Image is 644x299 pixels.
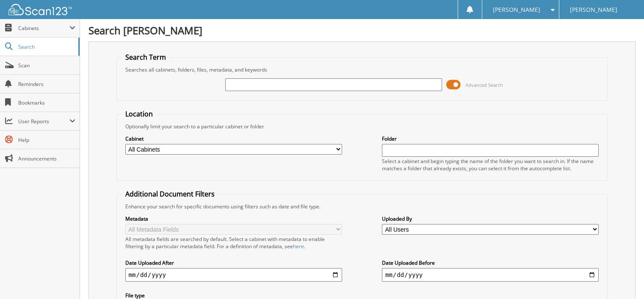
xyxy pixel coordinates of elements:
[382,215,599,222] label: Uploaded By
[18,25,69,32] span: Cabinets
[125,135,342,142] label: Cabinet
[8,4,72,15] img: scan123-logo-white.svg
[125,215,342,222] label: Metadata
[18,155,75,162] span: Announcements
[125,235,342,250] div: All metadata fields are searched by default. Select a cabinet with metadata to enable filtering b...
[18,99,75,106] span: Bookmarks
[18,136,75,144] span: Help
[125,259,342,266] label: Date Uploaded After
[125,268,342,282] input: start
[121,123,603,130] div: Optionally limit your search to a particular cabinet or folder
[88,23,636,37] h1: Search [PERSON_NAME]
[125,292,342,299] label: File type
[382,158,599,172] div: Select a cabinet and begin typing the name of the folder you want to search in. If the name match...
[18,62,75,69] span: Scan
[493,7,540,12] span: [PERSON_NAME]
[293,243,304,250] a: here
[121,66,603,73] div: Searches all cabinets, folders, files, metadata, and keywords
[465,82,503,88] span: Advanced Search
[18,80,75,88] span: Reminders
[382,259,599,266] label: Date Uploaded Before
[121,109,157,119] legend: Location
[121,53,170,62] legend: Search Term
[121,203,603,210] div: Enhance your search for specific documents using filters such as date and file type.
[18,43,74,50] span: Search
[570,7,617,12] span: [PERSON_NAME]
[382,268,599,282] input: end
[121,189,219,199] legend: Additional Document Filters
[18,118,69,125] span: User Reports
[382,135,599,142] label: Folder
